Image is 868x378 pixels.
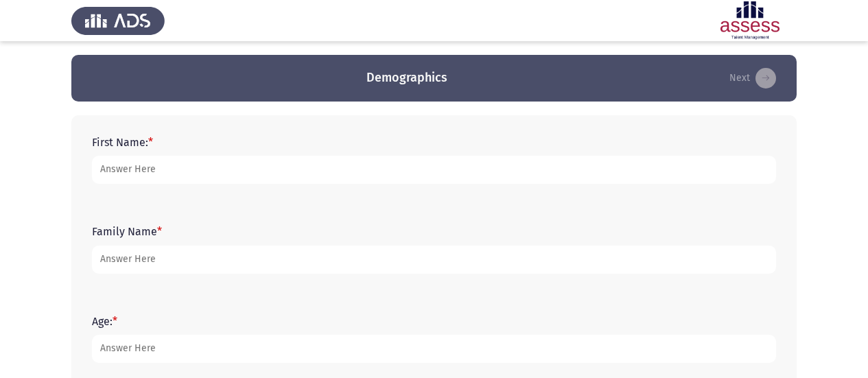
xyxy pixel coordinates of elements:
label: Age: [92,315,117,328]
input: add answer text [92,156,776,184]
input: add answer text [92,335,776,363]
img: Assessment logo of ASSESS English Language Assessment (3 Module) (Ad - IB) [703,1,797,40]
button: load next page [725,67,780,89]
input: add answer text [92,246,776,274]
h3: Demographics [366,69,447,86]
label: Family Name [92,225,162,238]
img: Assess Talent Management logo [71,1,165,40]
label: First Name: [92,136,153,149]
